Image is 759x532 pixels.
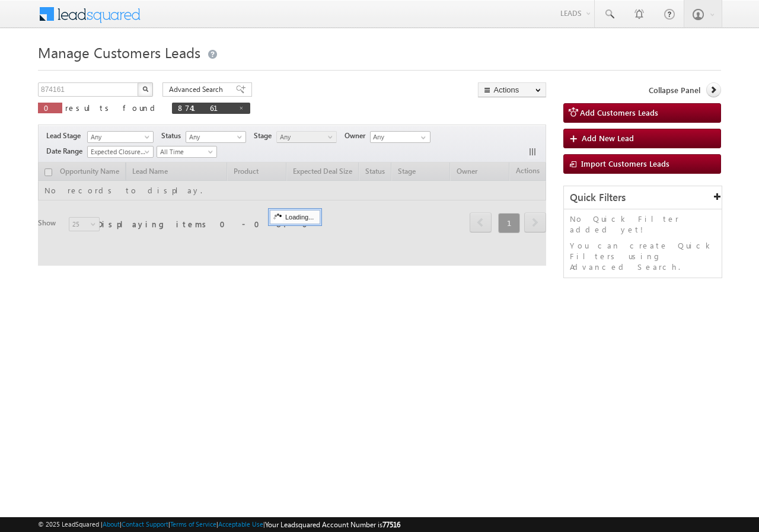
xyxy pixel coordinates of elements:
[265,520,400,529] span: Your Leadsquared Account Number is
[564,186,722,209] div: Quick Filters
[157,146,217,158] a: All Time
[345,130,370,141] span: Owner
[478,82,546,97] button: Actions
[122,520,168,528] a: Contact Support
[38,43,200,62] span: Manage Customers Leads
[88,146,149,157] span: Expected Closure Date
[46,130,85,141] span: Lead Stage
[142,86,148,92] img: Search
[570,240,716,272] p: You can create Quick Filters using Advanced Search.
[570,214,716,235] p: No Quick Filter added yet!
[580,107,658,117] span: Add Customers Leads
[581,158,669,168] span: Import Customers Leads
[178,103,232,113] span: 874161
[88,132,149,142] span: Any
[186,132,243,142] span: Any
[254,130,276,141] span: Stage
[46,146,87,157] span: Date Range
[87,131,154,143] a: Any
[44,103,56,113] span: 0
[169,84,227,95] span: Advanced Search
[270,210,320,224] div: Loading...
[38,519,400,530] span: © 2025 LeadSquared | | | | |
[103,520,120,528] a: About
[186,131,246,143] a: Any
[649,85,700,95] span: Collapse Panel
[370,131,430,143] input: Type to Search
[65,103,160,113] span: results found
[276,131,337,143] a: Any
[218,520,263,528] a: Acceptable Use
[382,520,400,529] span: 77516
[170,520,216,528] a: Terms of Service
[582,133,634,143] span: Add New Lead
[87,146,154,158] a: Expected Closure Date
[157,146,213,157] span: All Time
[161,130,186,141] span: Status
[277,132,333,142] span: Any
[414,132,429,144] a: Show All Items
